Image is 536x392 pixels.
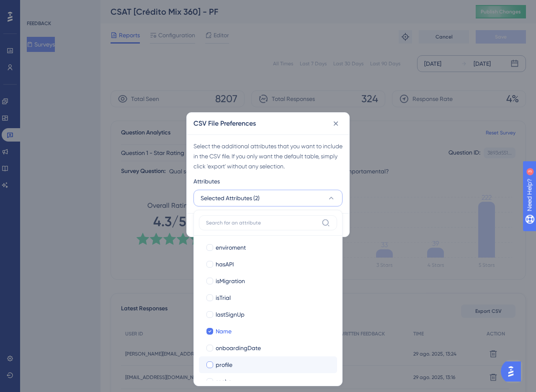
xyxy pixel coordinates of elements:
span: isMigration [216,276,245,286]
span: Selected Attributes (2) [201,193,260,203]
span: hasAPI [216,259,234,269]
span: enviroment [216,242,246,253]
span: profile [216,360,232,370]
h2: CSV File Preferences [193,119,256,129]
div: Select the additional attributes that you want to include in the CSV file. If you only want the d... [193,141,343,171]
span: onboardingDate [216,343,261,353]
input: Search for an attribute [206,219,318,226]
div: 3 [58,4,61,11]
iframe: UserGuiding AI Assistant Launcher [501,359,526,384]
span: lastSignUp [216,309,245,320]
span: Need Help? [20,2,52,12]
span: isTrial [216,293,231,303]
span: Attributes [193,176,220,186]
span: Name [216,326,232,336]
span: senha [216,377,232,387]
